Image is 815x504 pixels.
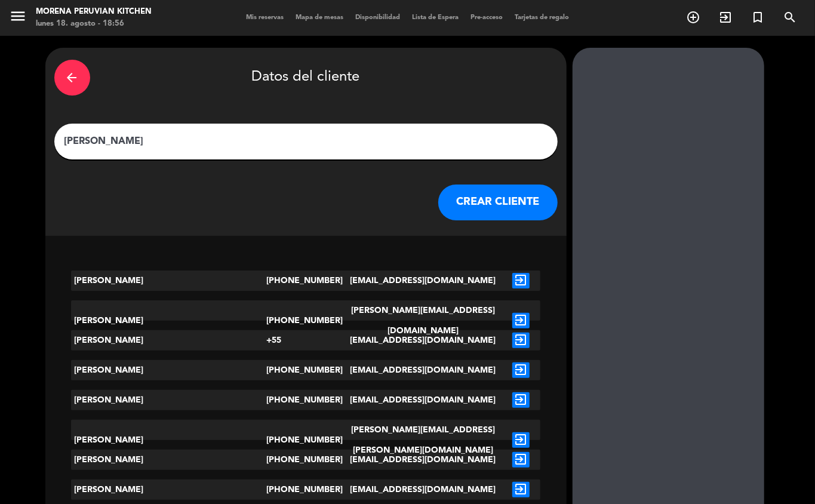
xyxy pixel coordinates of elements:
div: [EMAIL_ADDRESS][DOMAIN_NAME] [345,360,501,380]
input: Escriba nombre, correo electrónico o número de teléfono... [63,133,549,150]
div: [EMAIL_ADDRESS][DOMAIN_NAME] [345,480,501,500]
div: [PERSON_NAME] [71,300,266,341]
div: [PHONE_NUMBER] [267,480,345,500]
div: [PERSON_NAME] [71,420,266,460]
div: lunes 18. agosto - 18:56 [36,18,152,30]
i: exit_to_app [512,273,530,288]
i: menu [9,7,27,25]
i: search [783,10,797,24]
span: Disponibilidad [349,14,406,21]
span: Mis reservas [240,14,290,21]
div: [PERSON_NAME] [71,480,266,500]
i: exit_to_app [512,392,530,408]
button: menu [9,7,27,29]
div: [PHONE_NUMBER] [267,300,345,341]
i: exit_to_app [718,10,733,24]
div: [PERSON_NAME] [71,450,266,470]
div: [PHONE_NUMBER] [267,450,345,470]
div: [EMAIL_ADDRESS][DOMAIN_NAME] [345,390,501,410]
div: [EMAIL_ADDRESS][DOMAIN_NAME] [345,330,501,351]
div: [PERSON_NAME] [71,271,266,291]
div: [PHONE_NUMBER] [267,390,345,410]
i: exit_to_app [512,313,530,328]
i: exit_to_app [512,432,530,448]
i: add_circle_outline [686,10,700,24]
div: [PHONE_NUMBER] [267,271,345,291]
i: exit_to_app [512,482,530,497]
div: [EMAIL_ADDRESS][DOMAIN_NAME] [345,271,501,291]
i: turned_in_not [751,10,765,24]
button: CREAR CLIENTE [438,185,558,220]
i: exit_to_app [512,333,530,348]
div: [PERSON_NAME] [71,360,266,380]
div: [PERSON_NAME] [71,330,266,351]
span: Lista de Espera [406,14,465,21]
div: Datos del cliente [54,57,558,99]
div: [PHONE_NUMBER] [267,360,345,380]
i: exit_to_app [512,362,530,378]
div: [EMAIL_ADDRESS][DOMAIN_NAME] [345,450,501,470]
i: arrow_back [65,70,79,85]
div: Morena Peruvian Kitchen [36,6,152,18]
span: Pre-acceso [465,14,509,21]
div: +55 [267,330,345,351]
span: Tarjetas de regalo [509,14,575,21]
div: [PERSON_NAME][EMAIL_ADDRESS][DOMAIN_NAME] [345,300,501,341]
div: [PHONE_NUMBER] [267,420,345,460]
div: [PERSON_NAME][EMAIL_ADDRESS][PERSON_NAME][DOMAIN_NAME] [345,420,501,460]
span: Mapa de mesas [290,14,349,21]
i: exit_to_app [512,452,530,468]
div: [PERSON_NAME] [71,390,266,410]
